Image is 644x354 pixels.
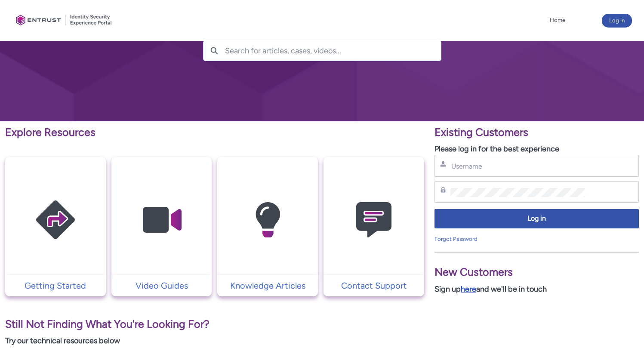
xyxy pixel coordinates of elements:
p: Still Not Finding What You're Looking For? [5,316,424,332]
p: Please log in for the best experience [434,143,639,155]
p: Video Guides [116,279,208,292]
img: Knowledge Articles [227,174,308,266]
a: Contact Support [324,279,424,292]
p: Explore Resources [5,124,424,141]
a: here [461,284,476,294]
img: Contact Support [333,174,415,266]
a: Forgot Password [434,236,478,242]
img: Getting Started [15,174,96,266]
a: Video Guides [111,279,212,292]
p: Contact Support [328,279,420,292]
span: Log in [440,214,633,224]
button: Log in [434,209,639,228]
img: Video Guides [121,174,203,266]
p: Existing Customers [434,124,639,141]
input: Search for articles, cases, videos... [225,41,441,61]
p: Try our technical resources below [5,335,424,347]
a: Knowledge Articles [217,279,318,292]
a: Getting Started [5,279,106,292]
p: Sign up and we'll be in touch [434,283,639,295]
p: Knowledge Articles [222,279,314,292]
input: Username [450,162,585,171]
p: Getting Started [9,279,102,292]
button: Search [203,41,225,61]
button: Log in [602,14,632,28]
p: New Customers [434,264,639,280]
a: Home [548,14,567,27]
iframe: Qualified Messenger [604,314,644,354]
